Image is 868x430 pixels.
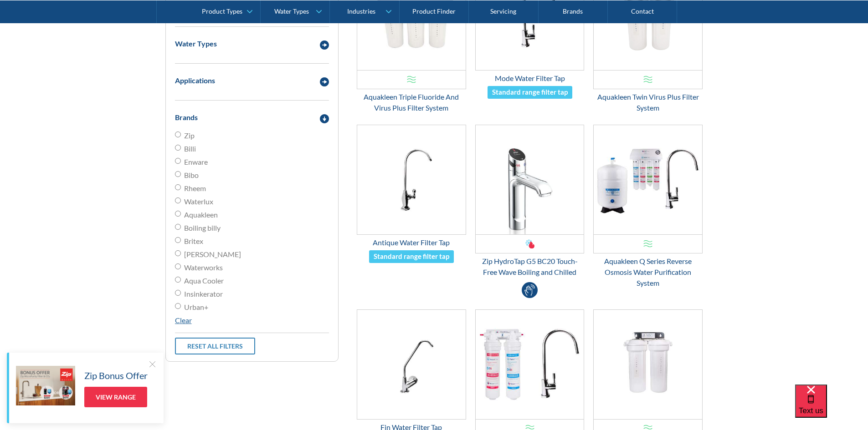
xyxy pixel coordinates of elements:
a: Zip HydroTap G5 BC20 Touch-Free Wave Boiling and ChilledZip HydroTap G5 BC20 Touch-Free Wave Boil... [475,125,585,278]
input: Bibo [175,171,181,177]
span: Boiling billy [184,223,221,233]
input: Enware [175,158,181,164]
div: Water Types [274,7,309,15]
div: Standard range filter tap [492,87,568,97]
input: Boiling billy [175,224,181,230]
span: Aquakleen [184,209,218,220]
img: Aquakleen Twin Fluoride Pre Filter System for Zip or Billi Systems [594,310,702,419]
span: Enware [184,157,208,167]
span: Waterworks [184,262,223,273]
img: Aquakleen Ezi Twist Twin Water Filter System [476,310,584,419]
span: [PERSON_NAME] [184,249,241,260]
input: Urban+ [175,303,181,309]
img: Antique Water Filter Tap [357,125,466,234]
span: Billi [184,143,196,154]
img: Aquakleen Q Series Reverse Osmosis Water Purification System [594,125,702,234]
span: Waterlux [184,196,213,207]
input: Zip [175,132,181,137]
div: Brands [175,112,198,123]
div: Aquakleen Triple Fluoride And Virus Plus Filter System [357,91,466,113]
iframe: podium webchat widget bubble [795,384,868,430]
span: Britex [184,236,203,247]
div: Applications [175,75,215,86]
a: Reset all filters [175,338,255,354]
div: Product Types [202,7,242,15]
div: Aquakleen Twin Virus Plus Filter System [593,91,703,113]
a: Clear [175,316,192,324]
input: Insinkerator [175,290,181,296]
a: View Range [84,387,147,407]
input: Aqua Cooler [175,277,181,283]
img: Zip HydroTap G5 BC20 Touch-Free Wave Boiling and Chilled [476,125,584,234]
input: Waterworks [175,263,181,269]
input: [PERSON_NAME] [175,250,181,256]
div: Zip HydroTap G5 BC20 Touch-Free Wave Boiling and Chilled [475,256,585,278]
div: Mode Water Filter Tap [475,73,585,84]
img: Fin Water Filter Tap [357,310,466,419]
a: Antique Water Filter TapAntique Water Filter TapStandard range filter tap [357,125,466,263]
a: Aquakleen Q Series Reverse Osmosis Water Purification SystemAquakleen Q Series Reverse Osmosis Wa... [593,125,703,288]
span: Aqua Cooler [184,275,224,286]
span: Insinkerator [184,288,223,299]
div: Water Types [175,38,217,49]
input: Rheem [175,184,181,190]
span: Rheem [184,183,206,194]
span: Urban+ [184,302,208,313]
div: Standard range filter tap [374,251,449,262]
input: Britex [175,237,181,243]
div: Antique Water Filter Tap [357,237,466,248]
span: Bibo [184,170,199,181]
input: Aquakleen [175,211,181,217]
span: Zip [184,130,195,141]
img: Zip Bonus Offer [16,366,75,405]
div: Aquakleen Q Series Reverse Osmosis Water Purification System [593,256,703,288]
input: Billi [175,145,181,151]
h5: Zip Bonus Offer [84,369,148,382]
input: Waterlux [175,197,181,203]
div: Industries [347,7,375,15]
